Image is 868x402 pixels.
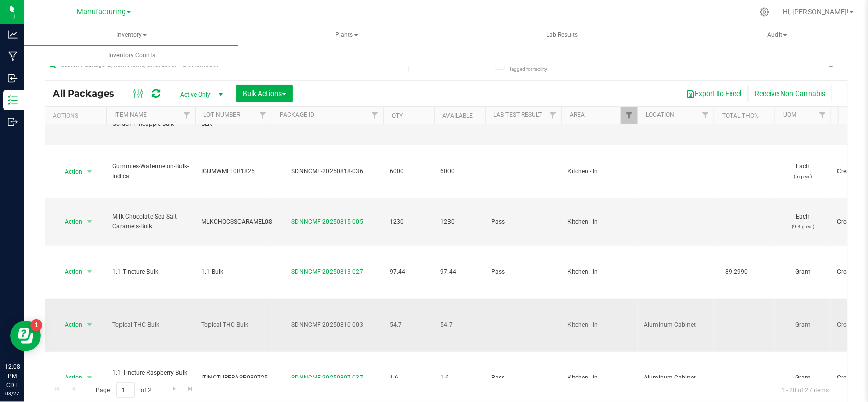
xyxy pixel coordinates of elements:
[680,85,748,102] button: Export to Excel
[567,217,632,227] span: Kitchen - In
[8,29,18,40] inline-svg: Analytics
[783,111,796,118] a: UOM
[814,107,831,124] a: Filter
[201,320,265,330] span: Topical-THC-Bulk
[697,107,714,124] a: Filter
[567,267,632,277] span: Kitchen - In
[116,382,135,398] input: 1
[255,107,272,124] a: Filter
[8,73,18,83] inline-svg: Inbound
[781,267,825,277] span: Gram
[491,373,555,383] span: Pass
[440,373,479,383] span: 1.6
[440,267,479,277] span: 97.44
[30,319,42,331] iframe: Resource center unread badge
[53,88,125,99] span: All Packages
[781,212,825,231] span: Each
[390,320,428,330] span: 54.7
[646,111,674,118] a: Location
[240,25,453,45] span: Plants
[292,218,364,225] a: SDNNCMF-20250815-005
[455,24,669,46] a: Lab Results
[8,95,18,105] inline-svg: Inventory
[5,362,20,390] p: 12:08 PM CDT
[83,165,96,179] span: select
[112,368,189,387] span: 1:1 Tincture-Raspberry-Bulk-Indica
[440,217,479,227] span: 1230
[87,382,160,398] span: Page of 2
[781,172,825,181] p: (5 g ea.)
[644,373,708,383] span: Aluminum Cabinet
[390,373,428,383] span: 1.6
[55,318,83,332] span: Action
[392,112,403,119] a: Qty
[532,30,591,39] span: Lab Results
[491,267,555,277] span: Pass
[95,51,169,60] span: Inventory Counts
[112,267,189,277] span: 1:1 Tincture-Bulk
[758,7,771,17] div: Manage settings
[545,107,561,124] a: Filter
[178,107,195,124] a: Filter
[10,321,41,351] iframe: Resource center
[390,167,428,176] span: 6000
[570,111,585,118] a: Area
[8,117,18,127] inline-svg: Outbound
[781,320,825,330] span: Gram
[644,320,708,330] span: Aluminum Cabinet
[83,318,96,332] span: select
[201,167,265,176] span: IGUMWMEL081825
[720,265,753,280] span: 89.2990
[440,167,479,176] span: 6000
[367,107,383,124] a: Filter
[24,45,238,67] a: Inventory Counts
[236,85,293,102] button: Bulk Actions
[112,320,189,330] span: Topical-THC-Bulk
[77,8,126,16] span: Manufacturing
[83,214,96,229] span: select
[621,107,638,124] a: Filter
[292,374,364,381] a: SDNNCMF-20250807-037
[201,373,268,383] span: ITINCTURERASP080725
[781,162,825,181] span: Each
[270,167,385,176] div: SDNNCMF-20250818-036
[748,85,832,102] button: Receive Non-Cannabis
[567,167,632,176] span: Kitchen - In
[781,222,825,231] p: (9.4 g ea.)
[112,162,189,181] span: Gummies-Watermelon-Bulk-Indica
[491,217,555,227] span: Pass
[83,265,96,279] span: select
[280,111,314,118] a: Package ID
[114,111,147,118] a: Item Name
[201,267,265,277] span: 1:1 Bulk
[240,24,454,46] a: Plants
[183,382,198,396] a: Go to the last page
[24,24,238,46] a: Inventory
[55,265,83,279] span: Action
[55,214,83,229] span: Action
[781,373,825,383] span: Gram
[292,268,364,275] a: SDNNCMF-20250813-027
[493,111,542,118] a: Lab Test Result
[783,8,849,16] span: Hi, [PERSON_NAME]!
[5,390,20,397] p: 08/27
[390,267,428,277] span: 97.44
[112,212,189,231] span: Milk Chocolate Sea Salt Caramels-Bulk
[442,112,473,119] a: Available
[243,89,286,98] span: Bulk Actions
[55,165,83,179] span: Action
[83,370,96,385] span: select
[201,217,286,227] span: MLKCHOCSSCARAMEL081325
[390,217,428,227] span: 1230
[203,111,240,118] a: Lot Number
[567,373,632,383] span: Kitchen - In
[722,112,759,119] a: Total THC%
[567,320,632,330] span: Kitchen - In
[53,112,102,119] div: Actions
[773,382,837,397] span: 1 - 20 of 27 items
[55,370,83,385] span: Action
[440,320,479,330] span: 54.7
[8,51,18,61] inline-svg: Manufacturing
